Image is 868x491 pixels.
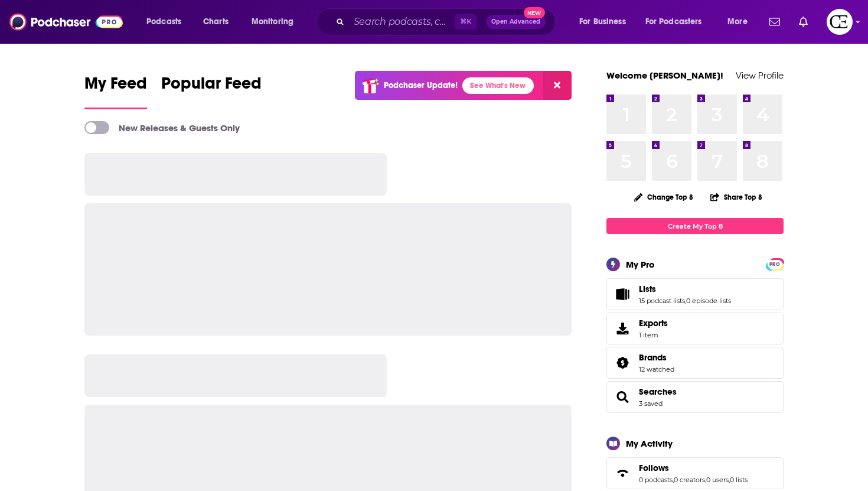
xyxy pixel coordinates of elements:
span: For Business [579,14,626,30]
a: Exports [606,313,784,344]
span: , [685,297,686,305]
button: Open AdvancedNew [486,15,546,29]
span: PRO [768,260,782,269]
a: Lists [611,286,634,303]
button: open menu [138,12,197,31]
a: Searches [639,386,677,397]
button: open menu [243,12,309,31]
button: open menu [638,12,719,31]
a: 15 podcast lists [639,297,685,305]
a: Popular Feed [161,73,262,109]
span: Brands [606,347,784,379]
span: , [673,476,674,484]
a: Create My Top 8 [606,218,784,234]
span: ⌘ K [455,14,477,30]
span: Exports [639,318,668,329]
button: Share Top 8 [710,186,763,209]
a: New Releases & Guests Only [84,121,240,134]
div: Search podcasts, credits, & more... [328,8,567,35]
span: Logged in as cozyearthaudio [827,9,853,35]
a: My Feed [84,73,147,109]
a: PRO [768,259,782,268]
span: Podcasts [146,14,181,30]
span: Follows [639,463,669,473]
img: User Profile [827,9,853,35]
a: 0 lists [730,476,748,484]
span: Charts [203,14,229,30]
span: Exports [611,320,634,337]
a: Follows [639,463,748,473]
span: Open Advanced [491,19,540,25]
div: My Pro [626,259,655,270]
span: Follows [606,457,784,489]
div: My Activity [626,438,673,449]
a: 0 users [706,476,729,484]
a: Searches [611,389,634,405]
span: My Feed [84,73,147,100]
a: Show notifications dropdown [794,12,812,32]
p: Podchaser Update! [384,80,458,90]
a: Lists [639,284,731,294]
a: 0 podcasts [639,476,673,484]
span: Popular Feed [161,73,262,100]
a: Brands [611,355,634,371]
button: open menu [571,12,641,31]
a: 0 episode lists [686,297,731,305]
a: See What's New [462,77,534,94]
img: Podchaser - Follow, Share and Rate Podcasts [9,11,123,33]
a: Charts [195,12,236,31]
a: Follows [611,465,634,482]
button: open menu [719,12,762,31]
span: New [524,7,545,18]
span: Brands [639,352,667,363]
a: 0 creators [674,476,705,484]
span: Lists [639,284,656,294]
button: Change Top 8 [627,190,700,204]
span: Monitoring [252,14,293,30]
input: Search podcasts, credits, & more... [349,12,455,31]
a: Welcome [PERSON_NAME]! [606,70,723,81]
span: 1 item [639,331,668,339]
span: More [727,14,748,30]
span: For Podcasters [645,14,702,30]
a: Brands [639,352,674,363]
button: Show profile menu [827,9,853,35]
span: , [705,476,706,484]
a: 3 saved [639,399,663,408]
a: Show notifications dropdown [765,12,785,32]
span: Searches [606,381,784,413]
span: , [729,476,730,484]
span: Lists [606,278,784,310]
a: View Profile [736,70,784,81]
a: 12 watched [639,365,674,373]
